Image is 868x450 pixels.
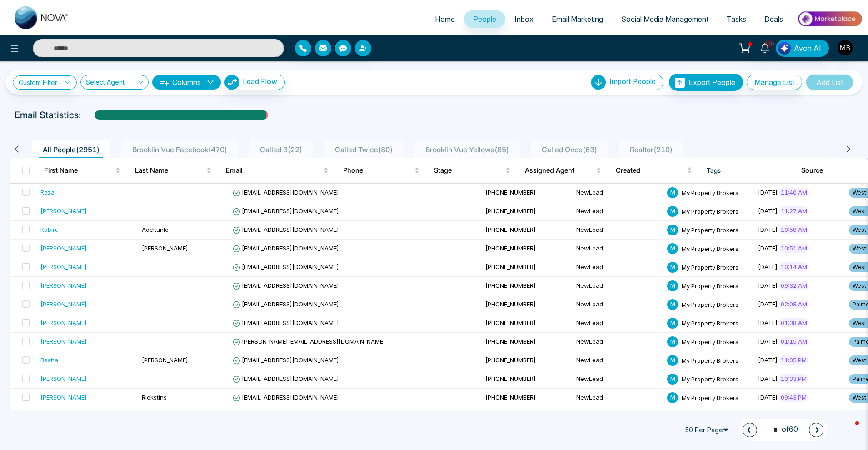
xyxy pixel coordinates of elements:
td: NewLead [573,407,663,426]
p: Email Statistics: [15,108,81,122]
span: [EMAIL_ADDRESS][DOMAIN_NAME] [233,263,339,270]
span: Realtor ( 210 ) [626,145,676,154]
span: M [667,318,678,329]
span: Created [616,165,685,176]
td: NewLead [573,277,663,295]
div: [PERSON_NAME] [40,300,87,309]
span: 09:43 PM [779,393,808,402]
a: Home [426,10,464,28]
span: [PHONE_NUMBER] [485,207,536,215]
td: NewLead [573,184,663,202]
iframe: Intercom live chat [837,419,859,441]
span: My Property Brokers [682,356,738,364]
span: My Property Brokers [682,282,738,289]
td: NewLead [573,314,663,333]
div: [PERSON_NAME] [40,374,87,383]
span: [DATE] [758,300,778,308]
span: My Property Brokers [682,338,738,345]
span: M [667,225,678,235]
th: Created [609,158,699,183]
a: Lead FlowLead Flow [221,75,285,90]
span: [PERSON_NAME][EMAIL_ADDRESS][DOMAIN_NAME] [233,338,385,345]
th: Last Name [128,158,219,183]
span: M [667,392,678,403]
span: Export People [688,78,735,87]
span: Email Marketing [552,15,603,24]
span: [DATE] [758,207,778,215]
span: [PHONE_NUMBER] [485,226,536,233]
span: Social Media Management [621,15,708,24]
span: [PHONE_NUMBER] [485,245,536,252]
span: 10+ [765,40,773,48]
span: People [473,15,496,24]
span: [EMAIL_ADDRESS][DOMAIN_NAME] [233,300,339,308]
span: M [667,374,678,385]
th: Phone [336,158,427,183]
div: Basha [40,355,58,365]
a: 10+ [754,40,776,55]
td: NewLead [573,370,663,389]
span: [DATE] [758,226,778,233]
span: 11:40 AM [779,188,809,197]
td: NewLead [573,258,663,277]
span: First Name [44,165,114,176]
th: Stage [427,158,518,183]
span: [EMAIL_ADDRESS][DOMAIN_NAME] [233,375,339,382]
div: Raza [40,188,55,197]
button: Manage List [747,75,802,90]
button: Lead Flow [224,75,285,90]
span: 10:51 AM [779,244,809,253]
span: Brooklin Vue Yellows ( 85 ) [422,145,513,154]
span: Avon AI [794,43,821,54]
span: My Property Brokers [682,226,738,233]
span: [DATE] [758,394,778,401]
span: [PERSON_NAME] [142,356,188,364]
span: Deals [764,15,783,24]
a: Social Media Management [612,10,718,28]
span: [PHONE_NUMBER] [485,375,536,382]
span: M [667,336,678,347]
span: My Property Brokers [682,263,738,270]
span: 01:15 AM [779,337,809,346]
span: [PHONE_NUMBER] [485,319,536,326]
span: My Property Brokers [682,375,738,382]
button: Columnsdown [152,75,221,90]
span: Assigned Agent [525,165,594,176]
a: Tasks [718,10,755,28]
img: User Avatar [838,40,853,55]
span: [PHONE_NUMBER] [485,356,536,364]
a: Custom Filter [13,75,77,90]
span: Email [226,165,322,176]
span: [DATE] [758,338,778,345]
span: [DATE] [758,245,778,252]
td: NewLead [573,351,663,370]
div: [PERSON_NAME] [40,262,87,271]
span: [PHONE_NUMBER] [485,282,536,289]
span: M [667,243,678,254]
span: Home [435,15,455,24]
span: 09:32 AM [779,281,809,290]
a: Deals [755,10,792,28]
span: down [207,79,214,86]
span: Riekstins [142,394,167,401]
span: Brooklin Vue Facebook ( 470 ) [129,145,231,154]
span: Tasks [727,15,746,24]
a: People [464,10,505,28]
span: My Property Brokers [682,319,738,326]
span: [PHONE_NUMBER] [485,263,536,270]
div: [PERSON_NAME] [40,244,87,253]
div: [PERSON_NAME] [40,337,87,346]
span: [DATE] [758,189,778,196]
span: [EMAIL_ADDRESS][DOMAIN_NAME] [233,394,339,401]
span: [EMAIL_ADDRESS][DOMAIN_NAME] [233,282,339,289]
div: [PERSON_NAME] [40,318,87,327]
td: NewLead [573,202,663,221]
span: 10:33 PM [779,374,808,383]
td: NewLead [573,295,663,314]
span: My Property Brokers [682,207,738,215]
span: [EMAIL_ADDRESS][DOMAIN_NAME] [233,189,339,196]
span: M [667,280,678,291]
div: Kabiru [40,225,59,234]
div: [PERSON_NAME] [40,206,87,215]
div: [PERSON_NAME] [40,393,87,402]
